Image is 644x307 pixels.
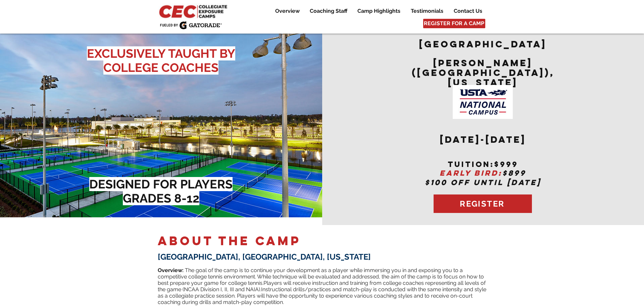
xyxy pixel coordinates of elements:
span: Instructional drills/practices and match-play is conducted with the same intensity and style as a... [158,286,486,305]
a: Contact Us [449,7,487,15]
a: Overview [270,7,304,15]
img: USTA Campus image_edited.jpg [453,85,513,119]
span: [GEOGRAPHIC_DATA], [GEOGRAPHIC_DATA], [US_STATE] [158,252,371,262]
span: tuition:$999 [448,160,518,169]
a: Camp Highlights [352,7,405,15]
span: ​ The goal of the camp is to continue your development as a player while immersing you in and exp... [158,267,484,286]
span: Overview: [158,267,184,273]
span: ABOUT THE CAMP [158,233,301,249]
span: [PERSON_NAME] [433,57,533,69]
span: EXCLUSIVELY TAUGHT BY COLLEGE COACHES [87,46,235,75]
span: [GEOGRAPHIC_DATA] [419,38,547,50]
a: Coaching Staff [305,7,352,15]
nav: Site [265,7,487,15]
span: REGISTER FOR A CAMP [424,20,484,27]
span: $100 OFF UNTIL [DATE] [425,178,541,187]
span: [DATE]-[DATE] [440,134,526,145]
a: Testimonials [406,7,448,15]
span: Players will receive instruction and training from college coaches representing all levels of the... [158,280,486,293]
p: Overview [272,7,303,15]
span: EARLY BIRD: [440,168,502,178]
span: GRADES 8-12 [123,191,199,205]
p: Contact Us [450,7,486,15]
a: REGISTER FOR A CAMP [423,19,485,28]
p: Camp Highlights [354,7,404,15]
a: REGISTER [434,194,532,213]
span: ([GEOGRAPHIC_DATA]), [US_STATE] [412,67,554,88]
span: REGISTER [460,199,504,209]
span: $899 [502,168,526,178]
p: Testimonials [407,7,447,15]
img: CEC Logo Primary_edited.jpg [158,3,230,19]
p: Coaching Staff [306,7,351,15]
img: Fueled by Gatorade.png [160,21,222,29]
span: DESIGNED FOR PLAYERS [89,177,233,191]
